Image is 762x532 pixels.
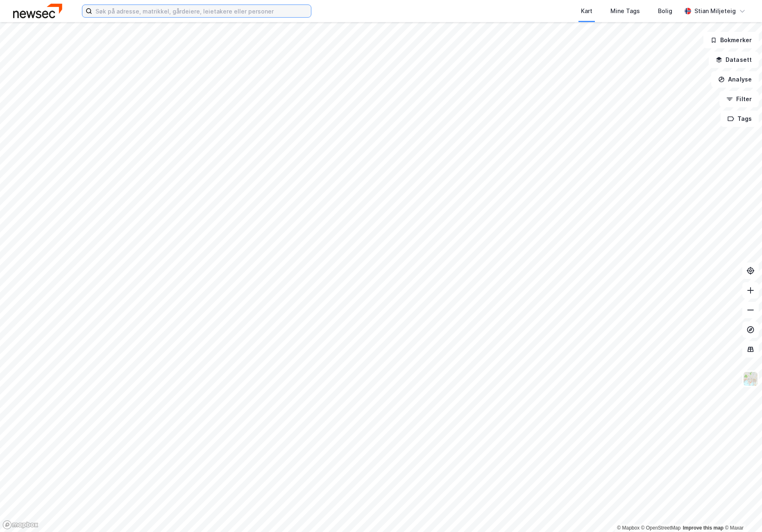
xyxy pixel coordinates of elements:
iframe: Chat Widget [721,493,762,532]
div: Mine Tags [610,6,640,16]
div: Kontrollprogram for chat [721,493,762,532]
img: Z [743,371,758,387]
button: Bokmerker [703,32,759,48]
div: Stian Miljeteig [694,6,736,16]
button: Analyse [711,71,759,88]
input: Søk på adresse, matrikkel, gårdeiere, leietakere eller personer [92,5,311,17]
img: newsec-logo.f6e21ccffca1b3a03d2d.png [13,4,62,18]
button: Tags [721,111,759,127]
a: Mapbox [617,525,640,531]
div: Kart [581,6,592,16]
div: Bolig [658,6,672,16]
button: Datasett [709,52,759,68]
a: Mapbox homepage [2,520,39,530]
a: OpenStreetMap [641,525,681,531]
button: Filter [719,91,759,107]
a: Improve this map [683,525,723,531]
